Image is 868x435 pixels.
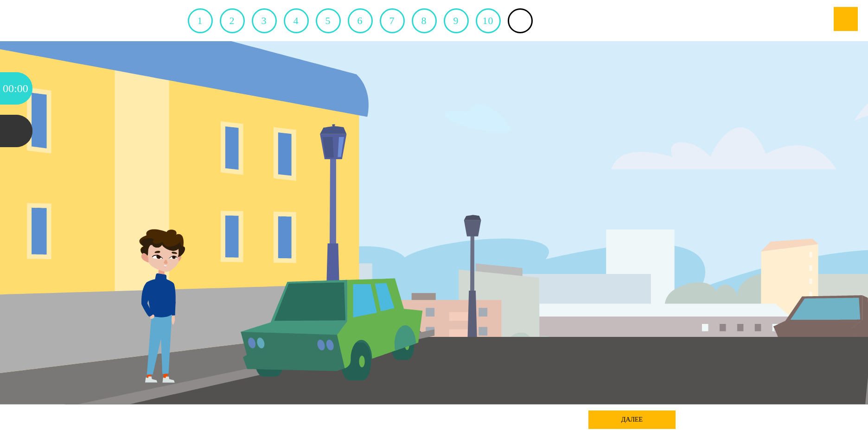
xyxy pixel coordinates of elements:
[412,8,437,33] a: 8
[17,72,28,105] div: 00
[316,8,341,33] a: 5
[220,8,245,33] a: 2
[348,8,373,33] a: 6
[444,8,469,33] a: 9
[252,8,277,33] a: 3
[188,8,213,33] a: 1
[552,88,578,114] div: Нажми на ГЛАЗ, чтобы скрыть текст и посмотреть картинку полностью
[380,8,405,33] a: 7
[3,72,14,105] div: 00
[14,72,17,105] div: :
[588,410,676,429] div: далее
[284,8,309,33] a: 4
[317,106,551,262] div: [PERSON_NAME] спокойненько возвращался после своего последнего занятия с профессором [PERSON_NAME...
[476,8,501,33] a: 10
